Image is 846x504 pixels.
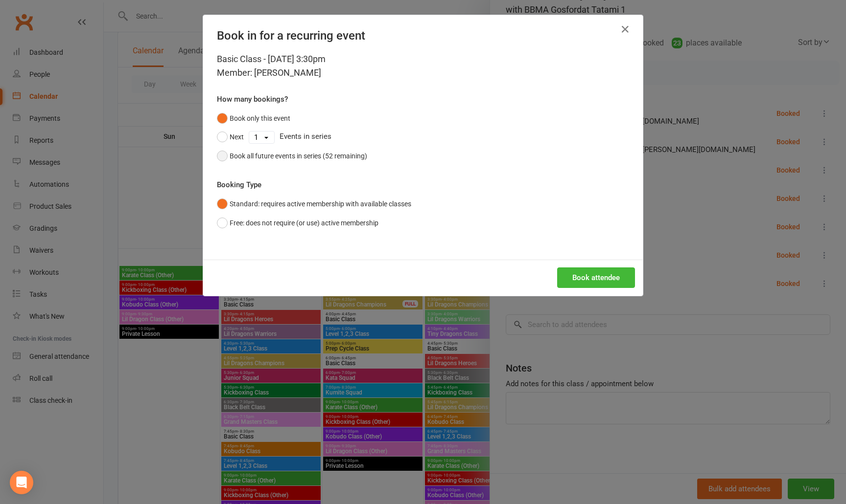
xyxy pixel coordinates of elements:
label: How many bookings? [217,93,288,105]
button: Book attendee [557,267,635,288]
button: Next [217,128,244,146]
div: Open Intercom Messenger [10,471,33,494]
h4: Book in for a recurring event [217,29,629,43]
button: Close [617,22,633,37]
button: Free: does not require (or use) active membership [217,214,378,232]
div: Events in series [217,128,629,146]
button: Standard: requires active membership with available classes [217,195,411,213]
div: Book all future events in series (52 remaining) [230,151,367,161]
div: Basic Class - [DATE] 3:30pm Member: [PERSON_NAME] [217,52,629,80]
label: Booking Type [217,179,261,191]
button: Book only this event [217,109,290,128]
button: Book all future events in series (52 remaining) [217,147,367,165]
